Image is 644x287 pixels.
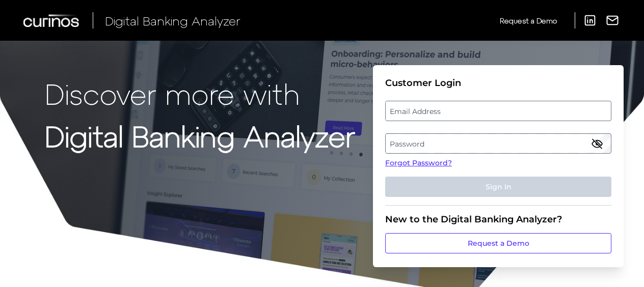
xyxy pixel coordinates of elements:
[105,13,240,28] span: Digital Banking Analyzer
[385,177,611,197] button: Sign In
[385,233,611,253] a: Request a Demo
[385,77,611,89] div: Customer Login
[500,12,557,29] a: Request a Demo
[23,14,81,27] img: Curinos
[385,158,611,168] a: Forgot Password?
[45,119,355,153] strong: Digital Banking Analyzer
[386,134,610,153] label: Password
[500,16,557,25] span: Request a Demo
[385,214,611,225] div: New to the Digital Banking Analyzer?
[45,77,355,109] p: Discover more with
[386,102,610,120] label: Email Address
